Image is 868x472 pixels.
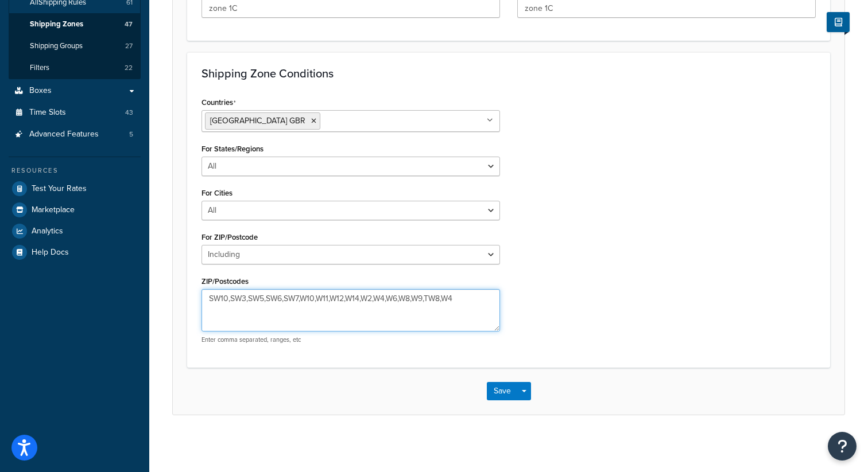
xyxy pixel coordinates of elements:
[125,63,133,73] span: 22
[32,184,87,194] span: Test Your Rates
[487,382,518,400] button: Save
[201,336,500,344] p: Enter comma separated, ranges, etc
[210,115,305,127] span: [GEOGRAPHIC_DATA] GBR
[9,102,141,123] li: Time Slots
[9,200,141,220] a: Marketplace
[9,124,141,145] li: Advanced Features
[29,108,66,118] span: Time Slots
[201,189,232,197] label: For Cities
[9,36,141,57] li: Shipping Groups
[9,166,141,175] div: Resources
[9,14,141,35] a: Shipping Zones47
[129,130,133,139] span: 5
[125,108,133,118] span: 43
[29,130,99,139] span: Advanced Features
[828,432,857,461] button: Open Resource Center
[30,41,83,51] span: Shipping Groups
[9,124,141,145] a: Advanced Features5
[125,19,133,29] span: 47
[9,36,141,57] a: Shipping Groups27
[32,205,75,215] span: Marketplace
[125,41,133,51] span: 27
[201,277,249,286] label: ZIP/Postcodes
[9,57,141,79] li: Filters
[9,242,141,263] a: Help Docs
[201,67,816,80] h3: Shipping Zone Conditions
[9,102,141,123] a: Time Slots43
[827,12,850,32] button: Show Help Docs
[201,289,500,331] textarea: SW10,SW3,SW5,SW6,SW7,W10,W11,W12,W14,W2,W4,W6,W8,W9,TW8,W4
[9,80,141,102] a: Boxes
[201,98,236,107] label: Countries
[9,14,141,35] li: Shipping Zones
[30,19,83,29] span: Shipping Zones
[9,57,141,79] a: Filters22
[32,248,69,258] span: Help Docs
[201,145,263,153] label: For States/Regions
[29,86,52,96] span: Boxes
[9,221,141,241] a: Analytics
[30,63,49,73] span: Filters
[9,178,141,199] a: Test Your Rates
[201,233,258,241] label: For ZIP/Postcode
[32,227,63,236] span: Analytics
